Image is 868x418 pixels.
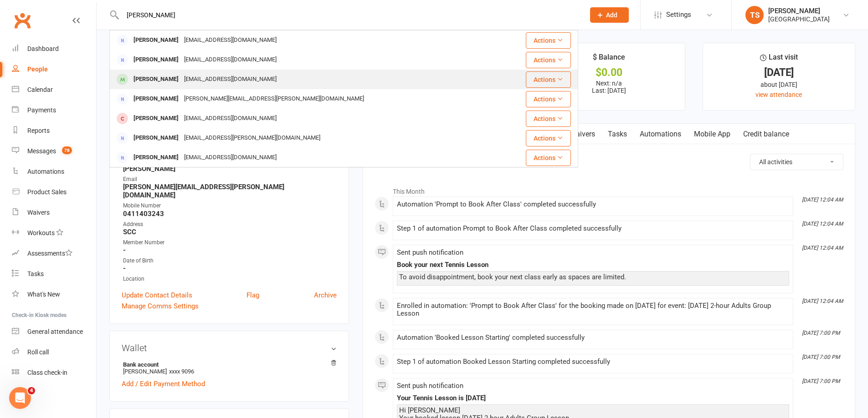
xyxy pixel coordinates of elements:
h3: Wallet [122,343,337,353]
span: xxxx 9096 [169,368,194,375]
button: Add [590,7,629,23]
div: Class check-in [27,369,67,376]
a: Flag [247,290,259,301]
button: Actions [526,130,571,146]
div: $0.00 [541,68,677,77]
a: view attendance [755,91,802,98]
a: Product Sales [12,182,96,202]
div: [PERSON_NAME] [131,112,181,125]
a: Waivers [12,202,96,223]
div: [EMAIL_ADDRESS][PERSON_NAME][DOMAIN_NAME] [181,131,323,145]
a: Automations [633,124,688,145]
div: Dashboard [27,45,59,52]
a: Credit balance [737,124,796,145]
strong: 0411403243 [123,210,337,218]
i: [DATE] 12:04 AM [802,196,843,203]
div: Last visit [760,51,798,68]
div: Roll call [27,348,49,356]
strong: SCC [123,228,337,236]
div: Automation 'Prompt to Book After Class' completed successfully [397,201,789,208]
div: TS [745,6,764,24]
div: Enrolled in automation: 'Prompt to Book After Class' for the booking made on [DATE] for event: [D... [397,302,789,317]
a: General attendance kiosk mode [12,322,96,342]
i: [DATE] 12:04 AM [802,245,843,251]
a: Reports [12,121,96,141]
div: Tasks [27,270,44,277]
div: Date of Birth [123,257,337,265]
li: This Month [375,182,843,196]
div: [PERSON_NAME] [131,151,181,164]
a: People [12,59,96,80]
a: Update Contact Details [122,290,192,301]
button: Actions [526,91,571,107]
a: Clubworx [11,9,34,32]
i: [DATE] 7:00 PM [802,378,840,384]
i: [DATE] 7:00 PM [802,330,840,336]
span: Add [606,11,617,19]
div: People [27,65,48,73]
div: [DATE] [711,68,847,77]
span: 78 [62,146,72,154]
div: [EMAIL_ADDRESS][DOMAIN_NAME] [181,112,279,125]
a: Workouts [12,223,96,243]
div: [PERSON_NAME] [131,53,181,66]
div: Automations [27,168,64,175]
span: Settings [666,5,691,25]
div: Payments [27,106,56,114]
button: Actions [526,150,571,166]
i: [DATE] 12:04 AM [802,221,843,227]
div: General attendance [27,328,83,335]
a: Payments [12,100,96,121]
div: Assessments [27,250,72,257]
div: What's New [27,291,60,298]
div: Mobile Number [123,201,337,210]
button: Actions [526,71,571,88]
strong: [PERSON_NAME] [123,165,337,173]
div: [PERSON_NAME] [768,7,830,15]
a: Archive [314,290,337,301]
div: [EMAIL_ADDRESS][DOMAIN_NAME] [181,53,279,66]
div: Waivers [27,209,50,216]
a: Messages 78 [12,141,96,161]
div: [EMAIL_ADDRESS][DOMAIN_NAME] [181,73,279,86]
h3: Activity [375,154,843,168]
input: Search... [120,9,578,21]
a: Roll call [12,342,96,363]
div: [PERSON_NAME] [131,92,181,106]
div: Address [123,220,337,229]
div: Calendar [27,86,53,93]
strong: - [123,264,337,272]
div: Workouts [27,229,55,237]
div: [PERSON_NAME] [131,131,181,145]
a: Mobile App [688,124,737,145]
div: Step 1 of automation Prompt to Book After Class completed successfully [397,225,789,232]
div: To avoid disappointment, book your next class early as spaces are limited. [399,273,787,281]
a: Automations [12,161,96,182]
div: [EMAIL_ADDRESS][DOMAIN_NAME] [181,34,279,47]
div: [EMAIL_ADDRESS][DOMAIN_NAME] [181,151,279,164]
a: What's New [12,284,96,305]
div: [PERSON_NAME] [131,73,181,86]
a: Add / Edit Payment Method [122,378,205,389]
div: about [DATE] [711,80,847,90]
div: $ Balance [593,51,625,68]
a: Dashboard [12,39,96,59]
a: Manage Comms Settings [122,301,199,312]
a: Calendar [12,80,96,100]
li: [PERSON_NAME] [122,360,337,376]
div: Your Tennis Lesson is [DATE] [397,394,789,402]
a: Class kiosk mode [12,363,96,383]
i: [DATE] 12:04 AM [802,298,843,304]
div: [GEOGRAPHIC_DATA] [768,15,830,23]
strong: Bank account [123,361,332,368]
div: Step 1 of automation Booked Lesson Starting completed successfully [397,358,789,366]
span: Sent push notification [397,382,463,390]
strong: [PERSON_NAME][EMAIL_ADDRESS][PERSON_NAME][DOMAIN_NAME] [123,183,337,199]
div: [PERSON_NAME] [131,34,181,47]
div: Book your next Tennis Lesson [397,261,789,269]
button: Actions [526,32,571,49]
button: Actions [526,111,571,127]
a: Assessments [12,243,96,264]
div: Email [123,175,337,184]
a: Waivers [563,124,601,145]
